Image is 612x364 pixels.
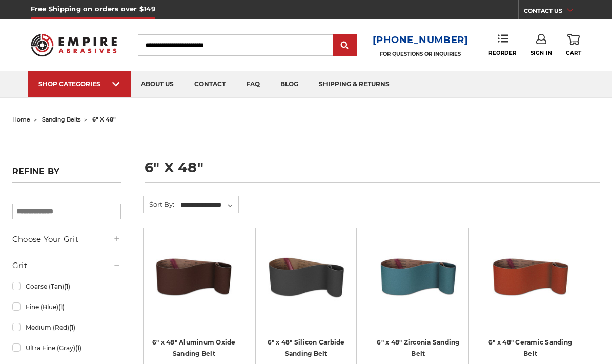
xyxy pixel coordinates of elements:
span: Cart [566,50,581,56]
a: 6" x 48" Silicon Carbide Sanding Belt [268,338,345,358]
a: shipping & returns [309,71,400,97]
a: Reorder [488,34,517,56]
input: Submit [335,35,355,56]
a: faq [236,71,270,97]
span: 6" x 48" [92,116,116,123]
a: 6" x 48" Ceramic Sanding Belt [487,235,574,321]
a: 6" x 48" Zirconia Sanding Belt [375,235,461,321]
h5: Choose Your Grit [12,233,121,246]
a: [PHONE_NUMBER] [373,33,468,48]
label: Sort By: [144,196,174,212]
img: 6" x 48" Ceramic Sanding Belt [489,235,572,317]
div: SHOP CATEGORIES [38,80,120,88]
a: 6" x 48" Silicon Carbide File Belt [263,235,349,321]
a: Ultra Fine (Gray) [12,339,121,357]
a: 6" x 48" Aluminum Oxide Sanding Belt [151,235,237,321]
img: 6" x 48" Aluminum Oxide Sanding Belt [153,235,235,317]
p: FOR QUESTIONS OR INQUIRIES [373,51,468,57]
a: Fine (Blue) [12,298,121,316]
span: (1) [58,303,65,311]
span: (1) [75,344,81,352]
select: Sort By: [179,197,238,213]
a: 6" x 48" Aluminum Oxide Sanding Belt [152,338,236,358]
img: 6" x 48" Silicon Carbide File Belt [265,235,347,317]
a: Cart [566,34,581,56]
a: 6" x 48" Ceramic Sanding Belt [488,338,572,358]
img: Empire Abrasives [31,28,117,62]
a: sanding belts [42,116,80,123]
a: 6" x 48" Zirconia Sanding Belt [377,338,459,358]
h5: Grit [12,259,121,272]
a: about us [131,71,184,97]
h5: Refine by [12,167,121,183]
span: (1) [64,282,70,290]
a: contact [184,71,236,97]
span: Sign In [531,50,553,56]
a: Coarse (Tan) [12,277,121,295]
span: (1) [69,323,75,331]
a: home [12,116,30,123]
h1: 6" x 48" [145,160,600,183]
img: 6" x 48" Zirconia Sanding Belt [377,235,459,317]
a: Medium (Red) [12,318,121,336]
a: blog [270,71,309,97]
a: CONTACT US [524,5,581,19]
span: Reorder [488,50,517,56]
